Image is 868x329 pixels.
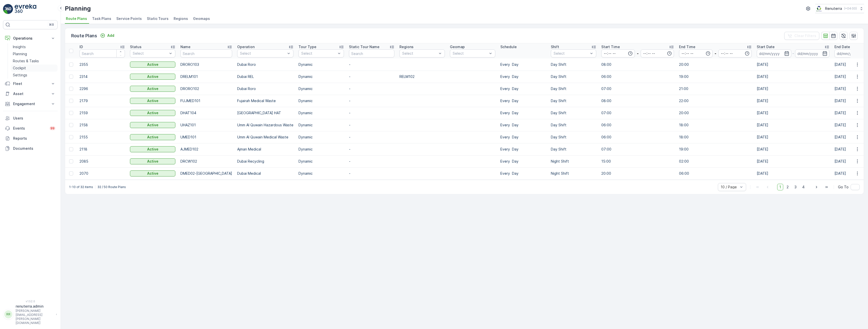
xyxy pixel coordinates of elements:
[757,49,791,57] input: dd/mm/yyyy
[180,135,232,140] p: UMED101
[180,171,232,176] p: DMED02-[GEOGRAPHIC_DATA]
[3,33,58,43] button: Operations
[399,44,414,49] p: Regions
[11,65,58,72] a: Cockpit
[116,16,142,21] span: Service Points
[180,49,232,57] input: Search
[237,135,293,140] p: Umm Al Quwain Medical Waste
[180,110,232,115] p: DHAT104
[3,304,58,325] button: RRrenuterra.admin[PERSON_NAME][EMAIL_ADDRESS][PERSON_NAME][DOMAIN_NAME]
[3,89,58,99] button: Asset
[349,49,394,57] input: Search
[299,74,344,79] p: Dynamic
[299,135,344,140] p: Dynamic
[13,91,47,96] p: Asset
[65,5,91,13] p: Planning
[679,171,752,176] p: 06:00
[601,135,674,140] p: 06:00
[754,58,832,71] td: [DATE]
[147,74,158,79] p: Active
[130,134,175,140] button: Active
[754,83,832,95] td: [DATE]
[551,86,596,91] p: Day Shift
[777,184,783,190] span: 1
[500,123,546,128] p: Every Day
[453,51,487,56] p: Select
[13,44,26,49] p: Insights
[50,126,55,130] p: 99
[11,43,58,50] a: Insights
[69,111,73,115] div: Toggle Row Selected
[299,44,316,49] p: Tour Type
[69,159,73,163] div: Toggle Row Selected
[299,159,344,164] p: Dynamic
[399,74,445,79] p: RELM102
[500,135,546,140] p: Every Day
[679,159,752,164] p: 02:00
[79,159,125,164] p: 2085
[237,74,293,79] p: Dubai REL
[825,6,842,11] p: Renuterra
[679,44,695,49] p: End Time
[79,86,125,91] p: 2296
[500,171,546,176] p: Every Day
[69,171,73,175] div: Toggle Row Selected
[601,74,674,79] p: 06:00
[349,86,394,91] p: -
[679,86,752,91] p: 21:00
[815,6,823,11] img: Screenshot_2024-07-26_at_13.33.01.png
[69,63,73,67] div: Toggle Row Selected
[754,155,832,167] td: [DATE]
[13,73,27,78] p: Settings
[147,98,158,103] p: Active
[500,44,517,49] p: Schedule
[79,44,83,49] p: ID
[147,159,158,164] p: Active
[130,170,175,176] button: Active
[193,16,210,21] span: Geomaps
[500,110,546,115] p: Every Day
[130,62,175,68] button: Active
[679,62,752,67] p: 20:00
[500,62,546,67] p: Every Day
[299,62,344,67] p: Dynamic
[3,99,58,109] button: Engagement
[349,98,394,103] p: -
[130,86,175,92] button: Active
[13,136,56,141] p: Reports
[299,98,344,103] p: Dynamic
[237,86,293,91] p: Dubai Roro
[130,98,175,104] button: Active
[679,98,752,103] p: 22:00
[784,184,791,190] span: 2
[147,62,158,67] p: Active
[69,147,73,151] div: Toggle Row Selected
[130,74,175,80] button: Active
[180,159,232,164] p: DRCW102
[500,86,546,91] p: Every Day
[754,119,832,131] td: [DATE]
[79,171,125,176] p: 2070
[3,79,58,89] button: Fleet
[795,49,830,57] input: dd/mm/yyyy
[349,171,394,176] p: -
[349,74,394,79] p: -
[13,81,47,86] p: Fleet
[601,110,674,115] p: 07:00
[601,123,674,128] p: 06:00
[11,57,58,65] a: Routes & Tasks
[349,110,394,115] p: -
[754,167,832,180] td: [DATE]
[180,62,232,67] p: DRORO103
[71,32,97,39] p: Route Plans
[11,50,58,57] a: Planning
[679,135,752,140] p: 18:00
[147,171,158,176] p: Active
[299,147,344,152] p: Dynamic
[794,33,816,38] p: Clear Filters
[133,51,168,56] p: Select
[754,143,832,155] td: [DATE]
[13,146,56,151] p: Documents
[79,62,125,67] p: 2355
[601,147,674,152] p: 07:00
